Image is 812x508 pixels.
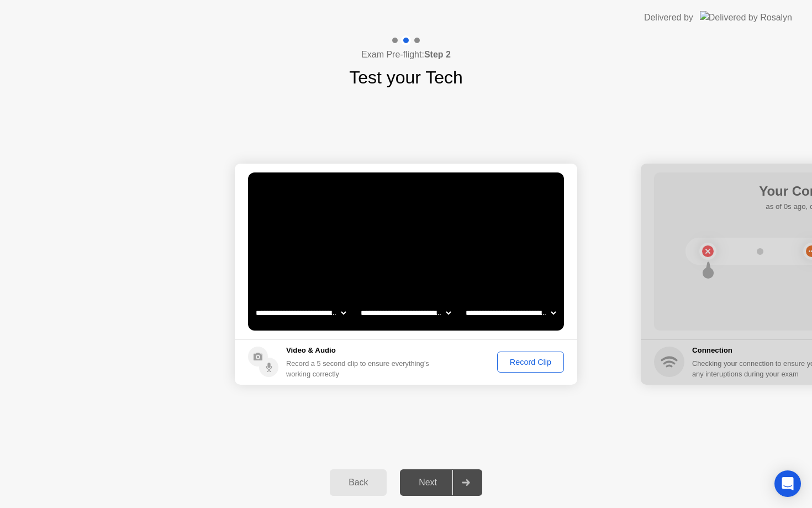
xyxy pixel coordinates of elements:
[349,64,463,91] h1: Test your Tech
[400,469,482,496] button: Next
[644,11,693,24] div: Delivered by
[501,358,560,366] div: Record Clip
[286,345,434,356] h5: Video & Audio
[700,11,792,24] img: Delivered by Rosalyn
[330,469,387,496] button: Back
[463,302,558,324] select: Available microphones
[424,50,451,59] b: Step 2
[403,478,452,488] div: Next
[497,352,564,373] button: Record Clip
[774,470,801,497] div: Open Intercom Messenger
[361,48,451,61] h4: Exam Pre-flight:
[358,302,453,324] select: Available speakers
[333,478,383,488] div: Back
[286,358,434,379] div: Record a 5 second clip to ensure everything’s working correctly
[254,302,348,324] select: Available cameras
